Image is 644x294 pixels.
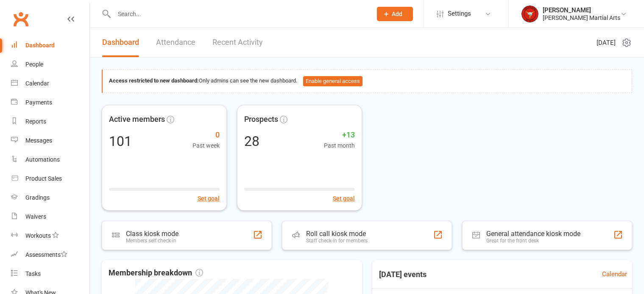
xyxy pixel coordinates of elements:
[372,267,433,282] h3: [DATE] events
[11,150,89,169] a: Automations
[109,267,203,279] span: Membership breakdown
[303,76,362,86] button: Enable general access
[324,129,355,141] span: +13
[25,232,51,239] div: Workouts
[109,135,132,148] div: 101
[244,135,259,148] div: 28
[198,194,220,203] button: Set goal
[11,188,89,207] a: Gradings
[102,28,139,57] a: Dashboard
[521,5,538,22] img: thumb_image1671745367.png
[11,207,89,226] a: Waivers
[306,238,368,244] div: Staff check-in for members
[25,213,46,220] div: Waivers
[25,251,67,258] div: Assessments
[25,80,49,87] div: Calendar
[11,245,89,264] a: Assessments
[11,93,89,112] a: Payments
[25,194,50,201] div: Gradings
[11,55,89,74] a: People
[192,141,220,150] span: Past week
[25,118,46,125] div: Reports
[11,131,89,150] a: Messages
[109,77,199,84] strong: Access restricted to new dashboard:
[25,156,60,163] div: Automations
[486,230,580,238] div: General attendance kiosk mode
[597,38,616,48] span: [DATE]
[543,14,620,22] div: [PERSON_NAME] Martial Arts
[543,6,620,14] div: [PERSON_NAME]
[126,238,178,244] div: Members self check-in
[25,99,52,106] div: Payments
[25,270,41,277] div: Tasks
[25,137,52,144] div: Messages
[333,194,355,203] button: Set goal
[25,175,62,182] div: Product Sales
[602,269,627,279] a: Calendar
[212,28,263,57] a: Recent Activity
[324,141,355,150] span: Past month
[377,7,413,21] button: Add
[11,169,89,188] a: Product Sales
[109,113,165,126] span: Active members
[306,230,368,238] div: Roll call kiosk mode
[25,42,55,49] div: Dashboard
[112,8,366,20] input: Search...
[448,4,471,23] span: Settings
[192,129,220,141] span: 0
[126,230,178,238] div: Class kiosk mode
[109,76,625,86] div: Only admins can see the new dashboard.
[11,36,89,55] a: Dashboard
[156,28,195,57] a: Attendance
[11,226,89,245] a: Workouts
[11,112,89,131] a: Reports
[486,238,580,244] div: Great for the front desk
[10,8,31,30] a: Clubworx
[392,11,402,17] span: Add
[244,113,278,126] span: Prospects
[11,74,89,93] a: Calendar
[25,61,43,68] div: People
[11,264,89,283] a: Tasks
